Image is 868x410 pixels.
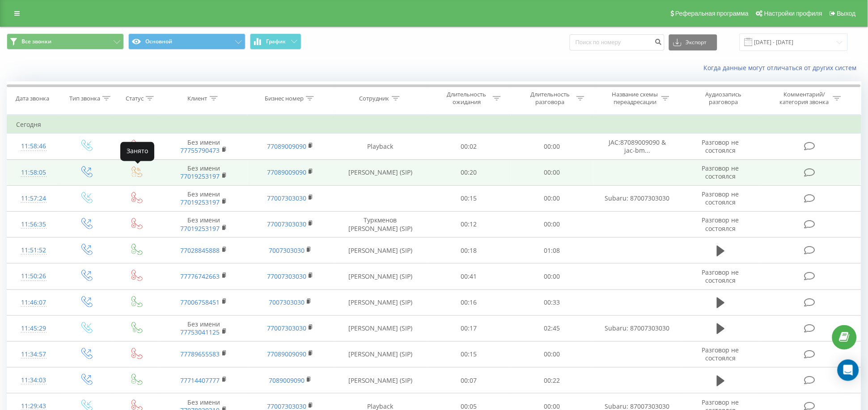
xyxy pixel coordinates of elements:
td: Без имени [161,134,247,159]
td: 00:12 [427,211,510,237]
td: 00:02 [427,134,510,159]
a: 77007303030 [267,220,306,228]
a: 7007303030 [269,246,305,255]
span: Реферальная программа [675,10,749,17]
td: 00:16 [427,289,510,315]
div: 11:51:52 [16,242,51,259]
td: [PERSON_NAME] (SIP) [334,315,427,341]
td: 00:41 [427,264,510,289]
td: 00:20 [427,159,510,185]
td: 00:00 [511,159,594,185]
td: Туркменов [PERSON_NAME] (SIP) [334,211,427,237]
td: Playback [334,134,427,159]
a: 7089009090 [269,376,305,385]
div: 11:45:29 [16,320,51,337]
a: 77089009090 [267,168,306,176]
span: Разговор не состоялся [702,164,739,180]
td: 00:15 [427,341,510,367]
span: Разговор не состоялся [702,216,739,232]
td: Без имени [161,315,247,341]
td: 00:33 [511,289,594,315]
td: 00:17 [427,315,510,341]
div: 11:56:35 [16,216,51,233]
a: 77753041125 [181,328,220,336]
a: 77755790473 [181,146,220,155]
span: График [267,38,286,45]
td: [PERSON_NAME] (SIP) [334,368,427,393]
span: Разговор не состоялся [702,268,739,284]
div: Статус [126,95,144,102]
div: Сотрудник [360,95,390,102]
div: 11:58:05 [16,164,51,181]
div: 11:50:26 [16,268,51,285]
a: 77019253197 [181,198,220,206]
a: Когда данные могут отличаться от других систем [704,63,861,72]
span: Выход [837,10,856,17]
button: Все звонки [7,33,124,50]
td: [PERSON_NAME] (SIP) [334,159,427,185]
td: Без имени [161,159,247,185]
td: [PERSON_NAME] (SIP) [334,289,427,315]
td: [PERSON_NAME] (SIP) [334,341,427,367]
a: 77006758451 [181,298,220,306]
a: 77007303030 [267,272,306,280]
a: 77089009090 [267,142,306,151]
button: Основной [128,33,246,50]
td: 01:08 [511,238,594,264]
div: Бизнес номер [265,95,304,102]
div: Название схемы переадресации [611,91,659,106]
td: Сегодня [7,116,861,134]
button: Экспорт [669,34,717,50]
td: [PERSON_NAME] (SIP) [334,238,427,264]
span: Настройки профиля [764,10,822,17]
td: 00:00 [511,134,594,159]
div: Длительность ожидания [443,91,491,106]
span: Разговор не состоялся [702,190,739,206]
div: Комментарий/категория звонка [779,91,831,106]
span: Все звонки [21,38,51,45]
div: 11:34:03 [16,372,51,389]
td: 00:00 [511,341,594,367]
a: 77714407777 [181,376,220,385]
div: Дата звонка [16,95,49,102]
td: 00:07 [427,368,510,393]
span: Разговор не состоялся [702,346,739,362]
div: Длительность разговора [526,91,574,106]
td: Без имени [161,211,247,237]
a: 77089009090 [267,350,306,358]
a: 77019253197 [181,224,220,233]
a: 77789655583 [181,350,220,358]
a: 77007303030 [267,194,306,202]
div: Клиент [188,95,207,102]
td: 00:22 [511,368,594,393]
td: 02:45 [511,315,594,341]
span: Разговор не состоялся [702,138,739,155]
a: 7007303030 [269,298,305,306]
td: Без имени [161,185,247,211]
div: 11:57:24 [16,190,51,207]
input: Поиск по номеру [570,34,665,50]
div: Аудиозапись разговора [694,91,753,106]
a: 77028845888 [181,246,220,255]
td: [PERSON_NAME] (SIP) [334,264,427,289]
a: 77019253197 [181,172,220,180]
a: 77007303030 [267,324,306,332]
div: Тип звонка [69,95,100,102]
td: 00:00 [511,185,594,211]
div: Занято [120,142,154,161]
button: График [250,33,301,50]
td: 00:15 [427,185,510,211]
td: 00:18 [427,238,510,264]
td: Subaru: 87007303030 [594,185,681,211]
div: 11:34:57 [16,346,51,363]
div: 11:58:46 [16,138,51,155]
a: 77776742663 [181,272,220,280]
td: 00:00 [511,211,594,237]
span: JAC:87089009090 & jac-bm... [609,138,666,155]
div: Open Intercom Messenger [838,360,859,381]
td: Subaru: 87007303030 [594,315,681,341]
div: 11:46:07 [16,294,51,311]
td: 00:00 [511,264,594,289]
